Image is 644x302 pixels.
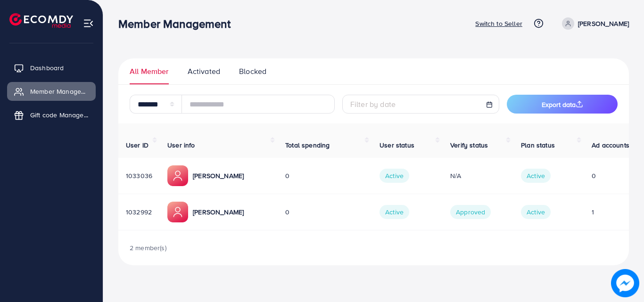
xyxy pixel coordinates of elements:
[126,140,149,150] span: User ID
[7,106,96,124] a: Gift code Management
[7,82,96,101] a: Member Management
[592,171,596,180] span: 0
[450,205,491,219] span: Approved
[7,58,96,77] a: Dashboard
[167,165,188,186] img: ic-member-manager.00abd3e0.svg
[592,207,594,217] span: 1
[380,140,414,150] span: User status
[285,207,289,217] span: 0
[188,66,220,77] span: Activated
[167,202,188,222] img: ic-member-manager.00abd3e0.svg
[130,243,166,253] span: 2 member(s)
[380,169,409,183] span: Active
[611,269,639,297] img: image
[193,206,244,218] p: [PERSON_NAME]
[578,18,629,29] p: [PERSON_NAME]
[30,110,89,120] span: Gift code Management
[126,171,152,180] span: 1033036
[126,207,152,217] span: 1032992
[83,18,94,29] img: menu
[239,66,266,77] span: Blocked
[521,205,551,219] span: Active
[30,63,64,73] span: Dashboard
[450,171,461,180] span: N/A
[475,18,522,29] p: Switch to Seller
[558,17,629,30] a: [PERSON_NAME]
[450,140,488,150] span: Verify status
[118,17,238,31] h3: Member Management
[285,140,330,150] span: Total spending
[130,66,169,77] span: All Member
[350,99,396,109] span: Filter by date
[592,140,629,150] span: Ad accounts
[193,170,244,181] p: [PERSON_NAME]
[285,171,289,180] span: 0
[521,169,551,183] span: Active
[380,205,409,219] span: Active
[167,140,195,150] span: User info
[542,100,583,109] span: Export data
[521,140,555,150] span: Plan status
[507,95,618,114] button: Export data
[30,87,89,96] span: Member Management
[9,13,73,28] img: logo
